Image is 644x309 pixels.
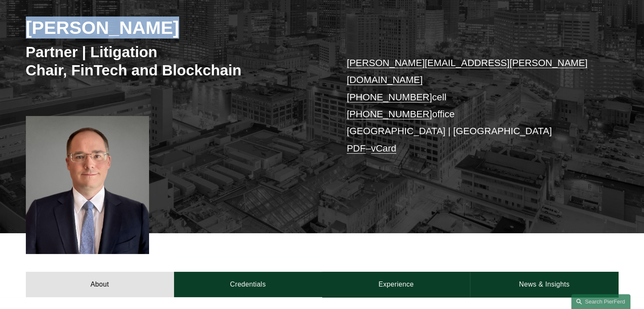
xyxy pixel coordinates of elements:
p: cell office [GEOGRAPHIC_DATA] | [GEOGRAPHIC_DATA] – [347,55,594,157]
a: vCard [371,143,396,154]
a: [PHONE_NUMBER] [347,92,432,102]
a: News & Insights [470,272,618,297]
a: [PHONE_NUMBER] [347,109,432,119]
a: Search this site [571,294,630,309]
h2: [PERSON_NAME] [26,17,322,39]
a: About [26,272,174,297]
a: Experience [322,272,470,297]
a: PDF [347,143,366,154]
a: [PERSON_NAME][EMAIL_ADDRESS][PERSON_NAME][DOMAIN_NAME] [347,58,588,85]
a: Credentials [174,272,322,297]
h3: Partner | Litigation Chair, FinTech and Blockchain [26,43,322,80]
